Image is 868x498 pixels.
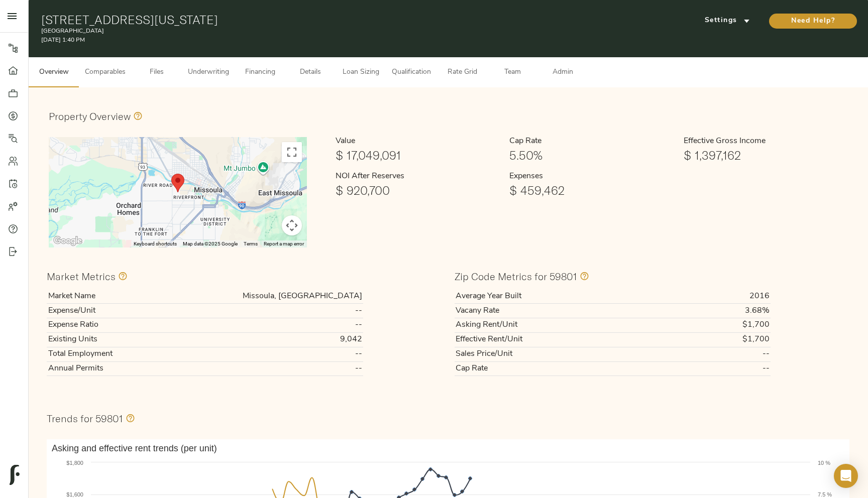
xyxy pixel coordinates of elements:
[392,66,431,79] span: Qualification
[676,318,771,332] td: $1,700
[336,170,502,183] h6: NOI After Reserves
[41,13,584,27] h1: [STREET_ADDRESS][US_STATE]
[47,332,159,347] th: Existing Units
[41,27,584,36] p: [GEOGRAPHIC_DATA]
[282,215,302,235] button: Map camera controls
[834,464,858,488] div: Open Intercom Messenger
[700,15,755,27] span: Settings
[455,304,676,318] th: Vacany Rate
[241,66,279,79] span: Financing
[509,183,676,197] h1: $ 459,462
[493,66,531,79] span: Team
[159,361,363,376] td: --
[282,142,302,162] button: Toggle fullscreen view
[291,66,330,79] span: Details
[336,148,502,162] h1: $ 17,049,091
[443,66,481,79] span: Rate Grid
[47,347,159,361] th: Total Employment
[47,304,159,318] th: Expense/Unit
[455,332,676,347] th: Effective Rent/Unit
[159,347,363,361] td: --
[577,270,589,282] svg: Values in this section only include information specific to the 59801 zip code
[264,241,304,246] a: Report a map error
[116,270,128,282] svg: Values in this section comprise all zip codes within the Missoula, MT market
[159,289,363,303] td: Missoula, [GEOGRAPHIC_DATA]
[676,347,771,361] td: --
[455,271,577,282] h3: Zip Code Metrics for 59801
[49,110,131,122] h3: Property Overview
[171,174,184,192] div: Subject Propery
[676,304,771,318] td: 3.68%
[51,234,84,247] a: Open this area in Google Maps (opens a new window)
[183,241,238,246] span: Map data ©2025 Google
[336,183,502,197] h1: $ 920,700
[769,14,857,29] button: Need Help?
[47,361,159,376] th: Annual Permits
[67,460,84,466] text: $1,800
[684,135,850,148] h6: Effective Gross Income
[47,413,123,424] h3: Trends for 59801
[47,318,159,332] th: Expense Ratio
[41,36,584,45] p: [DATE] 1:40 PM
[134,240,177,247] button: Keyboard shortcuts
[52,443,217,453] text: Asking and effective rent trends (per unit)
[85,66,126,79] span: Comparables
[336,135,502,148] h6: Value
[10,465,20,485] img: logo
[676,289,771,303] td: 2016
[779,15,847,28] span: Need Help?
[188,66,229,79] span: Underwriting
[138,66,176,79] span: Files
[676,332,771,347] td: $1,700
[342,66,380,79] span: Loan Sizing
[690,14,765,29] button: Settings
[35,66,73,79] span: Overview
[159,304,363,318] td: --
[455,318,676,332] th: Asking Rent/Unit
[684,148,850,162] h1: $ 1,397,162
[244,241,258,246] a: Terms
[818,491,832,497] text: 7.5 %
[544,66,582,79] span: Admin
[509,170,676,183] h6: Expenses
[455,289,676,303] th: Average Year Built
[818,460,830,466] text: 10 %
[509,135,676,148] h6: Cap Rate
[47,289,159,303] th: Market Name
[455,361,676,376] th: Cap Rate
[159,332,363,347] td: 9,042
[509,148,676,162] h1: 5.50%
[676,361,771,376] td: --
[47,271,116,282] h3: Market Metrics
[159,318,363,332] td: --
[51,234,84,247] img: Google
[455,347,676,361] th: Sales Price/Unit
[67,491,84,497] text: $1,600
